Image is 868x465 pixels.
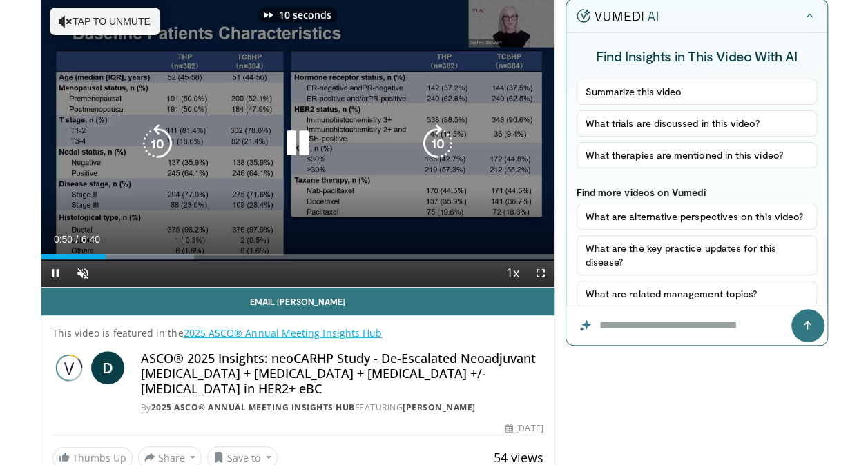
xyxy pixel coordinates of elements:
[566,306,827,345] input: Question for the AI
[577,204,817,230] button: What are alternative perspectives on this video?
[577,186,817,198] p: Find more videos on Vumedi
[577,47,817,65] h4: Find Insights in This Video With AI
[41,259,69,287] button: Pause
[76,234,79,245] span: /
[279,10,331,20] p: 10 seconds
[403,402,476,413] a: [PERSON_NAME]
[577,142,817,168] button: What therapies are mentioned in this video?
[577,281,817,307] button: What are related management topics?
[52,351,86,384] img: 2025 ASCO® Annual Meeting Insights Hub
[141,402,543,414] div: By FEATURING
[499,259,527,287] button: Playback Rate
[141,351,543,396] h4: ASCO® 2025 Insights: neoCARHP Study - De-Escalated Neoadjuvant [MEDICAL_DATA] + [MEDICAL_DATA] + ...
[69,259,97,287] button: Unmute
[577,9,658,23] img: vumedi-ai-logo.v2.svg
[184,326,383,339] a: 2025 ASCO® Annual Meeting Insights Hub
[41,288,554,315] a: Email [PERSON_NAME]
[54,234,73,245] span: 0:50
[505,422,543,435] div: [DATE]
[52,326,543,340] p: This video is featured in the
[41,254,554,259] div: Progress Bar
[577,235,817,275] button: What are the key practice updates for this disease?
[91,351,124,384] a: D
[50,8,160,35] button: Tap to unmute
[151,402,355,413] a: 2025 ASCO® Annual Meeting Insights Hub
[577,110,817,137] button: What trials are discussed in this video?
[527,259,554,287] button: Fullscreen
[81,234,100,245] span: 6:40
[577,79,817,105] button: Summarize this video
